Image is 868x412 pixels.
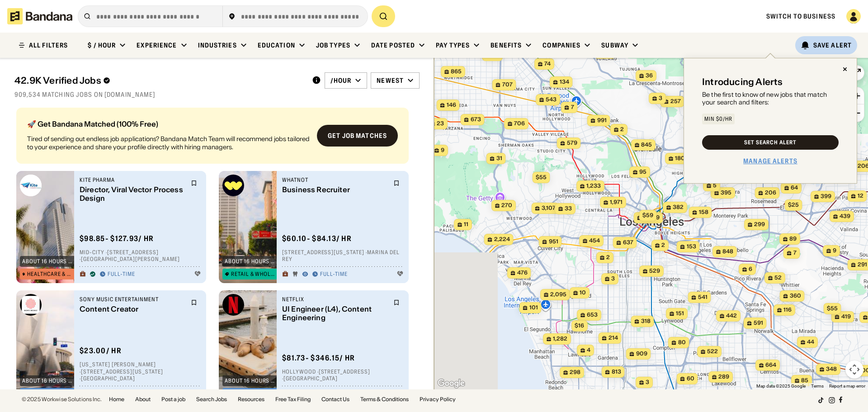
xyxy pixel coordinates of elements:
span: 2,095 [550,291,566,298]
div: grid [14,104,420,389]
div: about 16 hours ago [225,259,277,264]
span: 12 [858,192,863,200]
span: 909 [636,350,647,358]
div: Benefits [491,41,522,49]
span: 442 [726,312,737,320]
div: Companies [542,41,580,49]
div: $ 60.10 - $84.13 / hr [282,234,352,243]
span: 31 [496,155,502,162]
span: 439 [840,213,850,220]
span: 1,282 [553,335,567,343]
span: 9 [833,247,836,255]
div: Date Posted [371,41,415,49]
span: 673 [471,116,481,123]
img: Sony Music Entertainment logo [20,294,42,316]
span: 9 [441,147,444,154]
span: 89 [789,235,797,243]
div: $ / hour [88,41,116,49]
div: Kite Pharma [80,176,185,184]
div: 42.9K Verified Jobs [14,75,305,86]
div: Job Types [316,41,350,49]
span: 101 [529,304,538,312]
div: Newest [377,76,404,85]
span: 2 [620,126,624,133]
div: Director, Viral Vector Process Design [80,185,185,203]
span: $55 [536,174,547,180]
span: 270 [501,202,512,209]
div: Content Creator [80,305,185,313]
div: about 16 hours ago [22,378,75,384]
span: 1,233 [586,182,601,190]
div: Full-time [320,271,348,278]
span: 134 [560,78,569,86]
a: Report a map error [829,384,865,388]
div: Whatnot [282,176,388,184]
span: 11 [464,221,468,228]
span: 95 [639,168,646,176]
a: Contact Us [321,397,349,402]
span: 848 [722,248,733,256]
img: Netflix logo [222,294,244,316]
div: Min $0/hr [704,116,732,122]
span: 180 [675,155,685,162]
a: Resources [238,397,264,402]
span: 707 [502,81,513,89]
span: 7 [571,104,574,111]
span: 637 [623,239,633,246]
span: 348 [826,365,837,373]
img: Bandana logotype [7,8,72,24]
span: 3 [611,275,615,283]
span: 951 [549,238,558,246]
span: 318 [641,317,651,325]
span: 33 [565,205,572,213]
span: $55 [827,305,838,312]
span: 2,224 [494,236,510,243]
span: 4 [587,346,590,354]
div: 909,534 matching jobs on [DOMAIN_NAME] [14,90,420,99]
div: /hour [330,76,352,85]
div: Hollywood · [STREET_ADDRESS] · [GEOGRAPHIC_DATA] [282,368,403,382]
span: 865 [451,68,462,76]
div: [US_STATE] [PERSON_NAME] · [STREET_ADDRESS][US_STATE] · [GEOGRAPHIC_DATA] [80,361,201,383]
div: Save Alert [813,41,852,49]
button: Map camera controls [845,360,863,379]
div: Experience [137,41,177,49]
span: 52 [774,274,782,282]
span: 3,107 [542,204,556,212]
span: 543 [546,96,557,104]
div: $ 98.85 - $127.93 / hr [80,234,154,243]
div: Sony Music Entertainment [80,296,185,303]
div: Netflix [282,296,388,303]
a: Home [109,397,124,402]
span: 2 [661,242,665,249]
span: 360 [790,292,801,300]
div: about 16 hours ago [22,259,75,264]
span: 382 [673,204,684,211]
div: ALL FILTERS [29,42,68,48]
span: 291 [858,261,867,269]
span: 3 [659,95,662,102]
a: Post a job [161,397,185,402]
a: About [135,397,151,402]
span: 3 [646,379,649,386]
div: Tired of sending out endless job applications? Bandana Match Team will recommend jobs tailored to... [27,135,310,151]
span: 298 [570,369,580,376]
div: Introducing Alerts [702,76,783,87]
span: 74 [544,60,551,68]
div: $ 81.73 - $346.15 / hr [282,353,355,363]
span: 395 [721,189,731,197]
span: 64 [791,184,798,192]
span: 541 [698,294,708,301]
div: UI Engineer (L4), Content Engineering [282,305,388,322]
span: 522 [707,348,718,355]
span: 653 [587,311,598,319]
span: 36 [646,72,653,80]
span: 214 [609,334,618,342]
span: 158 [699,208,708,216]
span: $59 [642,212,653,218]
img: Whatnot logo [222,175,244,196]
img: Google [436,378,466,389]
div: Be the first to know of new jobs that match your search and filters: [702,91,839,106]
div: Industries [198,41,237,49]
div: [STREET_ADDRESS][US_STATE] · Marina del Rey [282,249,403,263]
